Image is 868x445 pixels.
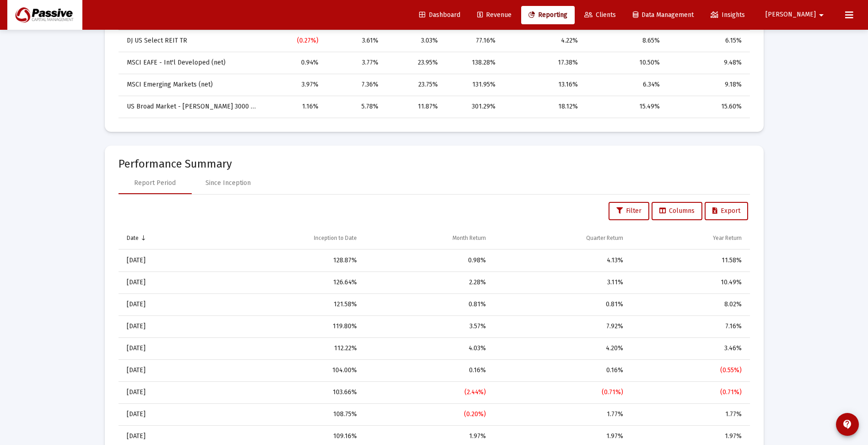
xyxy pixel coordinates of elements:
[521,6,575,24] a: Reporting
[219,278,357,287] div: 126.64%
[391,58,438,67] div: 23.95%
[419,11,460,19] span: Dashboard
[212,228,363,250] td: Column Inception to Date
[119,159,750,168] mat-card-title: Performance Summary
[219,300,357,309] div: 121.58%
[370,300,486,309] div: 0.81%
[119,250,212,271] td: [DATE]
[766,11,816,19] span: [PERSON_NAME]
[370,432,486,441] div: 1.97%
[636,278,742,287] div: 10.49%
[630,228,750,250] td: Column Year Return
[499,410,623,419] div: 1.77%
[499,300,623,309] div: 0.81%
[636,388,742,397] div: (0.71%)
[755,5,838,24] button: [PERSON_NAME]
[370,278,486,287] div: 2.28%
[331,80,379,89] div: 7.36%
[219,432,357,441] div: 109.16%
[219,388,357,397] div: 103.66%
[119,96,264,118] td: US Broad Market - [PERSON_NAME] 3000 TR
[370,366,486,375] div: 0.16%
[636,432,742,441] div: 1.97%
[134,179,176,188] div: Report Period
[591,36,660,45] div: 8.65%
[577,6,623,24] a: Clients
[331,36,379,45] div: 3.61%
[331,102,379,111] div: 5.78%
[119,381,212,403] td: [DATE]
[270,80,318,89] div: 3.97%
[119,359,212,381] td: [DATE]
[712,207,740,215] span: Export
[363,228,492,250] td: Column Month Return
[370,344,486,353] div: 4.03%
[391,36,438,45] div: 3.03%
[451,58,495,67] div: 138.28%
[636,300,742,309] div: 8.02%
[219,256,357,265] div: 128.87%
[270,36,318,45] div: (0.27%)
[636,410,742,419] div: 1.77%
[591,102,660,111] div: 15.49%
[713,234,742,242] div: Year Return
[499,432,623,441] div: 1.97%
[499,344,623,353] div: 4.20%
[591,80,660,89] div: 6.34%
[499,366,623,375] div: 0.16%
[470,6,519,24] a: Revenue
[625,6,701,24] a: Data Management
[370,410,486,419] div: (0.20%)
[370,256,486,265] div: 0.98%
[453,234,486,242] div: Month Return
[412,6,468,24] a: Dashboard
[652,202,702,220] button: Columns
[205,179,251,188] div: Since Inception
[331,58,379,67] div: 3.77%
[609,202,649,220] button: Filter
[219,366,357,375] div: 104.00%
[711,11,745,19] span: Insights
[370,322,486,331] div: 3.57%
[477,11,512,19] span: Revenue
[816,6,827,24] mat-icon: arrow_drop_down
[636,256,742,265] div: 11.58%
[119,30,264,52] td: DJ US Select REIT TR
[703,6,752,24] a: Insights
[842,419,853,430] mat-icon: contact_support
[391,80,438,89] div: 23.75%
[508,80,578,89] div: 13.16%
[673,102,741,111] div: 15.60%
[14,6,75,24] img: Dashboard
[119,315,212,337] td: [DATE]
[508,36,578,45] div: 4.22%
[499,256,623,265] div: 4.13%
[508,102,578,111] div: 18.12%
[616,207,642,215] span: Filter
[119,403,212,425] td: [DATE]
[219,322,357,331] div: 119.80%
[391,102,438,111] div: 11.87%
[633,11,694,19] span: Data Management
[499,278,623,287] div: 3.11%
[584,11,616,19] span: Clients
[270,102,318,111] div: 1.16%
[119,271,212,293] td: [DATE]
[119,293,212,315] td: [DATE]
[673,36,741,45] div: 6.15%
[314,234,357,242] div: Inception to Date
[270,58,318,67] div: 0.94%
[528,11,567,19] span: Reporting
[508,58,578,67] div: 17.38%
[591,58,660,67] div: 10.50%
[219,344,357,353] div: 112.22%
[119,74,264,96] td: MSCI Emerging Markets (net)
[499,322,623,331] div: 7.92%
[127,234,139,242] div: Date
[659,207,695,215] span: Columns
[673,58,741,67] div: 9.48%
[636,366,742,375] div: (0.55%)
[119,228,212,250] td: Column Date
[586,234,623,242] div: Quarter Return
[451,102,495,111] div: 301.29%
